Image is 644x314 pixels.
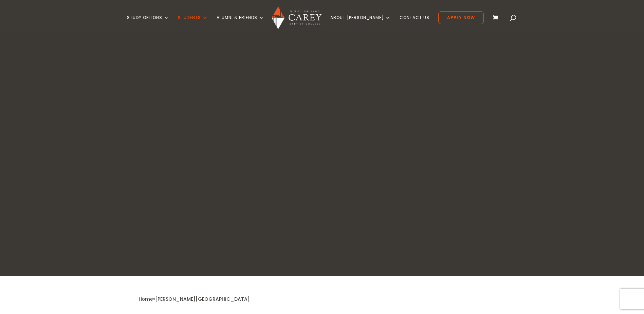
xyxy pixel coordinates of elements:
[178,15,208,31] a: Students
[330,15,391,31] a: About [PERSON_NAME]
[139,296,250,302] span: »
[155,296,250,302] span: [PERSON_NAME][GEOGRAPHIC_DATA]
[217,15,264,31] a: Alumni & Friends
[438,11,484,24] a: Apply Now
[127,15,169,31] a: Study Options
[139,296,153,302] a: Home
[400,15,429,31] a: Contact Us
[272,6,321,29] img: Carey Baptist College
